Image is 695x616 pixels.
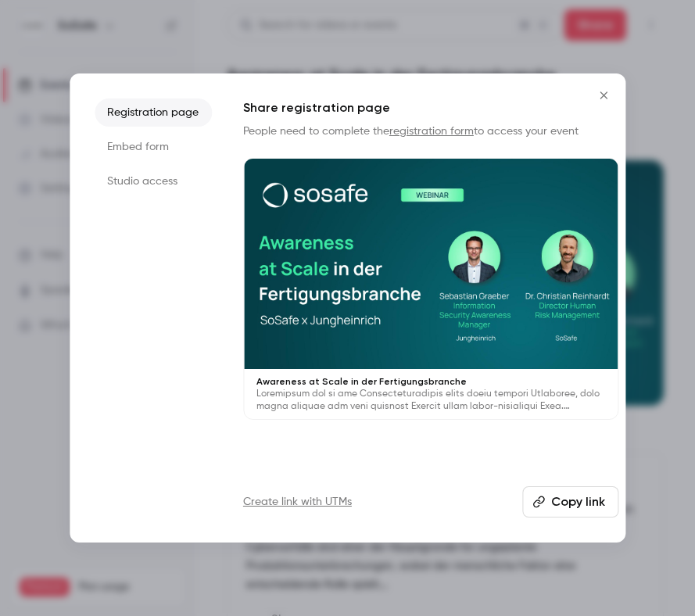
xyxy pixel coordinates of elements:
li: Embed form [95,133,212,161]
a: Create link with UTMs [243,494,352,510]
button: Close [588,80,619,111]
button: Copy link [522,486,618,518]
a: registration form [389,126,474,137]
a: Awareness at Scale in der FertigungsbrancheLoremipsum dol si ame Consecteturadipis elits doeiu te... [243,158,618,420]
p: Awareness at Scale in der Fertigungsbranche [256,375,605,388]
p: Loremipsum dol si ame Consecteturadipis elits doeiu tempori Utlaboree, dolo magna aliquae adm ven... [256,388,605,413]
li: Registration page [95,98,212,127]
p: People need to complete the to access your event [243,124,618,139]
h1: Share registration page [243,98,618,117]
li: Studio access [95,167,212,195]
